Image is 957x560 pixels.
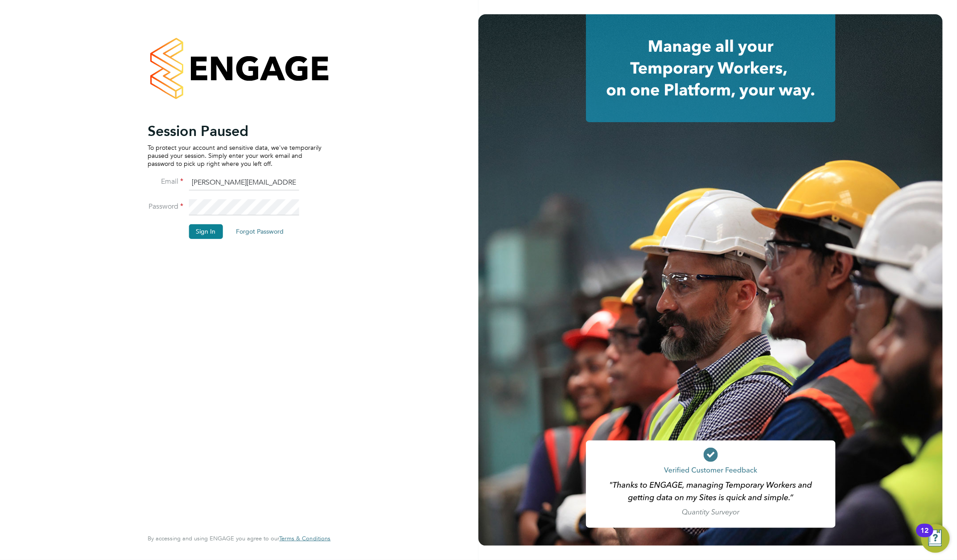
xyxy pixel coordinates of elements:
[148,122,322,140] h2: Session Paused
[921,531,929,542] div: 12
[229,224,291,239] button: Forgot Password
[148,144,322,168] p: To protect your account and sensitive data, we've temporarily paused your session. Simply enter y...
[148,177,183,186] label: Email
[148,535,330,542] span: By accessing and using ENGAGE you agree to our
[189,224,223,239] button: Sign In
[279,535,330,542] span: Terms & Conditions
[189,175,299,191] input: Enter your work email...
[279,535,330,542] a: Terms & Conditions
[921,524,950,553] button: Open Resource Center, 12 new notifications
[148,202,183,211] label: Password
